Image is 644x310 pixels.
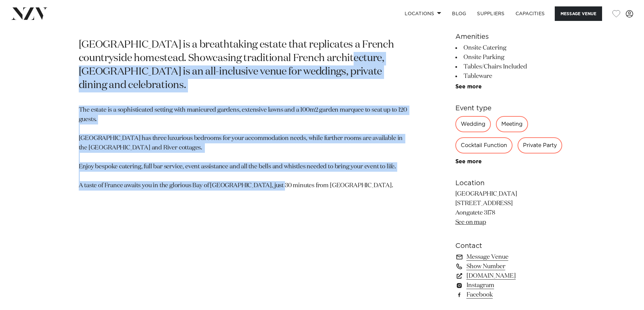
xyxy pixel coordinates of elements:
[455,137,512,153] div: Cocktail Function
[455,43,566,53] li: Onsite Catering
[455,72,566,81] li: Tableware
[455,262,566,271] a: Show Number
[472,6,510,21] a: SUPPLIERS
[455,219,486,225] a: See on map
[455,178,566,188] h6: Location
[555,6,602,21] button: Message Venue
[455,271,566,281] a: [DOMAIN_NAME]
[455,103,566,113] h6: Event type
[79,106,407,190] p: The estate is a sophisticated setting with manicured gardens, extensive lawns and a 100m2 garden ...
[455,190,566,227] p: [GEOGRAPHIC_DATA] [STREET_ADDRESS] Aongatete 3178
[455,62,566,72] li: Tables/Chairs Included
[455,32,566,42] h6: Amenities
[455,241,566,251] h6: Contact
[11,7,48,20] img: nzv-logo.png
[455,252,566,262] a: Message Venue
[455,116,491,132] div: Wedding
[455,53,566,62] li: Onsite Parking
[455,290,566,300] a: Facebook
[447,6,472,21] a: BLOG
[455,281,566,290] a: Instagram
[518,137,562,153] div: Private Party
[79,38,407,92] p: [GEOGRAPHIC_DATA] is a breathtaking estate that replicates a French countryside homestead. Showca...
[496,116,528,132] div: Meeting
[510,6,550,21] a: Capacities
[399,6,447,21] a: Locations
